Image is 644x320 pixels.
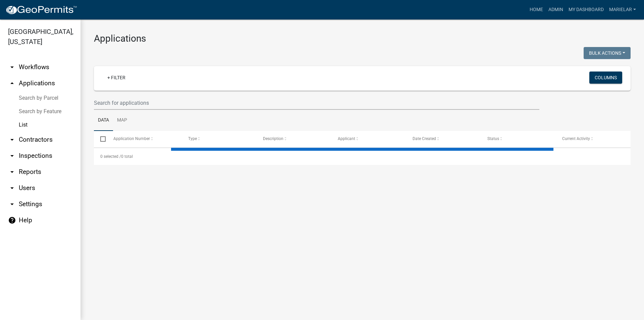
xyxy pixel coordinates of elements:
[263,136,283,141] span: Description
[413,136,436,141] span: Date Created
[8,63,16,71] i: arrow_drop_down
[102,72,131,84] a: + Filter
[8,152,16,160] i: arrow_drop_down
[188,136,197,141] span: Type
[481,131,556,147] datatable-header-cell: Status
[8,136,16,144] i: arrow_drop_down
[584,47,631,59] button: Bulk Actions
[487,136,499,141] span: Status
[94,148,631,165] div: 0 total
[589,72,622,84] button: Columns
[94,131,107,147] datatable-header-cell: Select
[8,200,16,208] i: arrow_drop_down
[257,131,331,147] datatable-header-cell: Description
[562,136,590,141] span: Current Activity
[8,168,16,176] i: arrow_drop_down
[331,131,406,147] datatable-header-cell: Applicant
[94,96,539,110] input: Search for applications
[94,110,113,131] a: Data
[8,79,16,87] i: arrow_drop_up
[100,154,121,159] span: 0 selected /
[113,136,150,141] span: Application Number
[406,131,481,147] datatable-header-cell: Date Created
[546,3,566,16] a: Admin
[527,3,546,16] a: Home
[8,184,16,192] i: arrow_drop_down
[566,3,606,16] a: My Dashboard
[181,131,256,147] datatable-header-cell: Type
[8,216,16,224] i: help
[107,131,181,147] datatable-header-cell: Application Number
[556,131,631,147] datatable-header-cell: Current Activity
[94,33,631,44] h3: Applications
[113,110,131,131] a: Map
[338,136,355,141] span: Applicant
[606,3,639,16] a: marielar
